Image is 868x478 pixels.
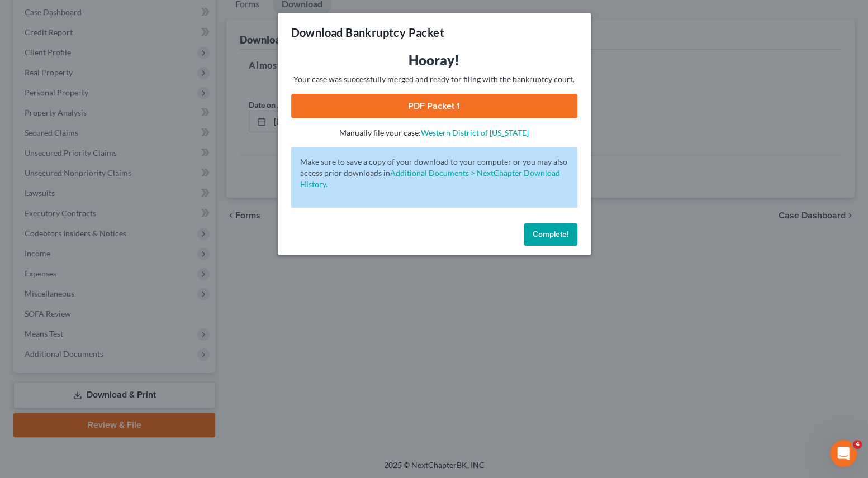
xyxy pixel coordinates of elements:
[291,74,577,85] p: Your case was successfully merged and ready for filing with the bankruptcy court.
[421,128,529,137] a: Western District of [US_STATE]
[524,223,577,246] button: Complete!
[533,230,568,239] span: Complete!
[291,51,577,69] h3: Hooray!
[300,168,560,189] a: Additional Documents > NextChapter Download History.
[830,440,857,467] iframe: Intercom live chat
[291,25,444,40] h3: Download Bankruptcy Packet
[291,127,577,138] p: Manually file your case:
[291,94,577,118] a: PDF Packet 1
[853,440,862,449] span: 4
[300,156,568,190] p: Make sure to save a copy of your download to your computer or you may also access prior downloads in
